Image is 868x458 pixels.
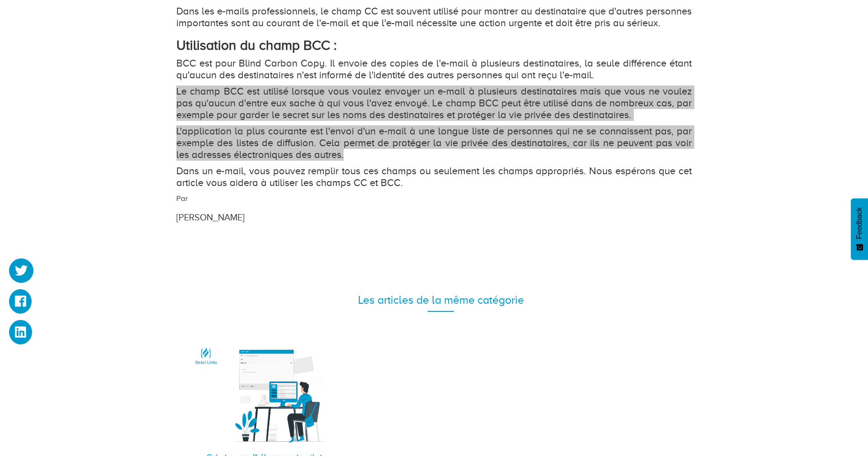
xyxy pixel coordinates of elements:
[176,3,692,26] p: Dans les e-mails professionnels, le champ CC est souvent utilisé pour montrer au destinataire que...
[176,35,337,50] strong: Utilisation du champ BCC :
[176,55,692,78] p: BCC est pour Blind Carbon Copy. Il envoie des copies de l'e-mail à plusieurs destinataires, la se...
[176,83,692,118] p: Le champ BCC est utilisé lorsque vous voulez envoyer un e-mail à plusieurs destinataires mais que...
[176,162,692,186] p: Dans un e-mail, vous pouvez remplir tous ces champs ou seulement les champs appropriés. Nous espé...
[170,191,610,221] div: Par
[851,196,868,257] button: Feedback - Afficher l’enquête
[183,289,698,305] div: Les articles de la même catégorie
[855,205,863,236] span: Feedback
[176,210,604,219] h3: [PERSON_NAME]
[176,123,692,158] p: L'application la plus courante est l'envoi d'un e-mail à une longue liste de personnes qui ne se ...
[192,337,337,441] img: Qu'est-ce que l'hébergement mail et pourquoi l'utiliser ?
